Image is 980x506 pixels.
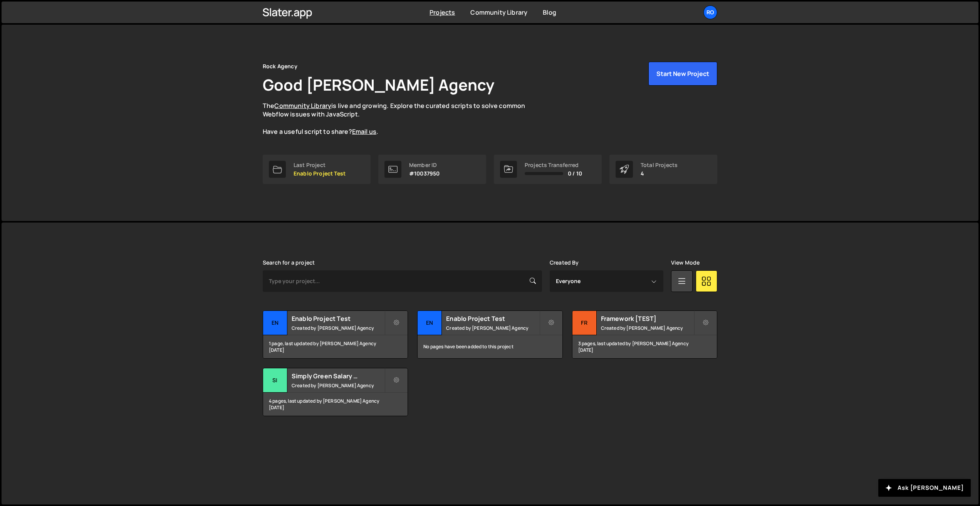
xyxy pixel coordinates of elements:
small: Created by [PERSON_NAME] Agency [292,325,384,331]
div: Fr [572,311,597,335]
h2: Framework [TEST] [601,314,694,323]
div: No pages have been added to this project [418,335,562,358]
a: Email us [352,127,376,136]
button: Start New Project [648,62,717,86]
div: En [263,311,287,335]
a: Blog [543,8,556,17]
div: En [418,311,442,335]
div: Rock Agency [263,62,297,71]
h2: Enablo Project Test [292,314,384,323]
a: Community Library [274,101,331,110]
div: Si [263,368,287,393]
div: 1 page, last updated by [PERSON_NAME] Agency [DATE] [263,335,408,358]
a: Community Library [470,8,527,17]
h2: Simply Green Salary Packaging [292,372,384,380]
a: Ro [703,5,717,19]
label: Created By [550,260,579,266]
p: #10037950 [409,170,440,177]
a: Fr Framework [TEST] Created by [PERSON_NAME] Agency 3 pages, last updated by [PERSON_NAME] Agency... [572,310,717,359]
div: 3 pages, last updated by [PERSON_NAME] Agency [DATE] [572,335,717,358]
a: Si Simply Green Salary Packaging Created by [PERSON_NAME] Agency 4 pages, last updated by [PERSON... [263,368,408,416]
div: Total Projects [641,162,678,168]
div: 4 pages, last updated by [PERSON_NAME] Agency [DATE] [263,393,408,416]
small: Created by [PERSON_NAME] Agency [601,325,694,331]
a: En Enablo Project Test Created by [PERSON_NAME] Agency 1 page, last updated by [PERSON_NAME] Agen... [263,310,408,359]
small: Created by [PERSON_NAME] Agency [446,325,539,331]
a: Last Project Enablo Project Test [263,155,371,184]
button: Ask [PERSON_NAME] [878,479,971,497]
a: En Enablo Project Test Created by [PERSON_NAME] Agency No pages have been added to this project [417,310,562,359]
span: 0 / 10 [568,170,582,177]
label: View Mode [671,260,700,266]
p: 4 [641,170,678,177]
h2: Enablo Project Test [446,314,539,323]
small: Created by [PERSON_NAME] Agency [292,382,384,389]
p: The is live and growing. Explore the curated scripts to solve common Webflow issues with JavaScri... [263,101,540,136]
h1: Good [PERSON_NAME] Agency [263,74,494,95]
input: Type your project... [263,270,542,292]
div: Last Project [294,162,346,168]
div: Member ID [409,162,440,168]
a: Projects [430,8,455,17]
div: Projects Transferred [525,162,582,168]
p: Enablo Project Test [294,170,346,177]
label: Search for a project [263,260,315,266]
